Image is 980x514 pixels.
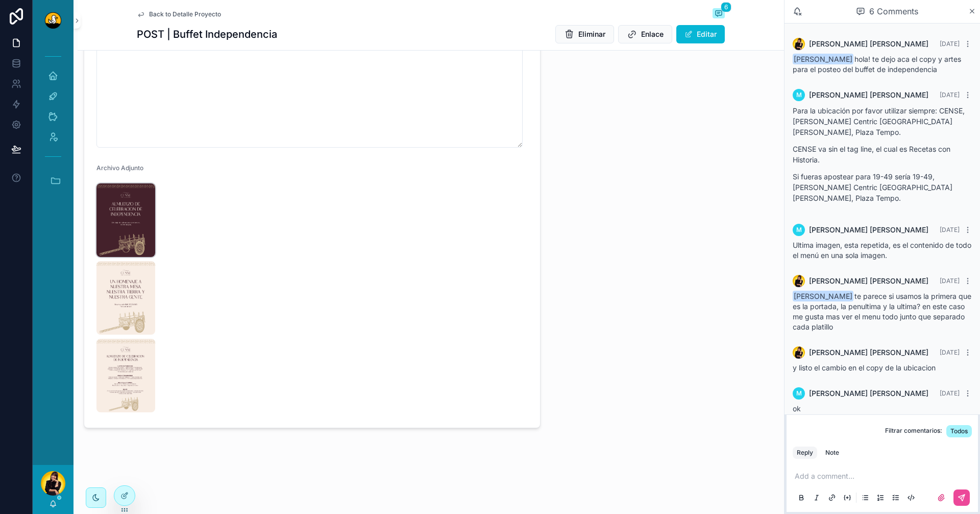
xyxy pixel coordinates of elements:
img: 6.png [96,261,155,335]
span: Filtrar comentarios: [885,427,942,437]
span: [PERSON_NAME] [793,54,853,64]
span: Archivo Adjunto [96,164,143,172]
button: Editar [676,25,725,43]
span: Back to Detalle Proyecto [149,10,221,18]
span: [PERSON_NAME] [PERSON_NAME] [809,388,928,399]
button: Enlace [618,25,672,43]
span: [DATE] [940,277,960,285]
span: [DATE] [940,40,960,48]
span: te parece si usamos la primera que es la portada, la penultima y la ultima? en este caso me gusta... [793,292,971,331]
span: 6 Comments [869,5,918,17]
span: Ultima imagen, esta repetida, es el contenido de todo el menú en una sola imagen. [793,241,971,260]
img: Mensaje-de-Texto.png [96,339,155,412]
span: [PERSON_NAME] [PERSON_NAME] [809,347,928,358]
span: [DATE] [940,389,960,397]
span: [PERSON_NAME] [PERSON_NAME] [809,90,928,100]
button: 6 [713,8,725,20]
div: Note [825,449,839,457]
span: [PERSON_NAME] [PERSON_NAME] [809,276,928,286]
p: Si fueras apostear para 19-49 sería 19-49, [PERSON_NAME] Centric [GEOGRAPHIC_DATA][PERSON_NAME], ... [793,171,972,203]
span: [DATE] [940,226,960,233]
span: M [796,226,802,234]
span: M [796,389,802,398]
h1: POST | Buffet Independencia [137,27,277,41]
img: 1.png [96,183,155,257]
span: [DATE] [940,348,960,356]
span: ok [793,404,801,413]
a: Back to Detalle Proyecto [137,10,221,18]
span: [PERSON_NAME] [PERSON_NAME] [809,225,928,235]
button: Note [821,447,843,459]
span: [DATE] [940,91,960,99]
span: Enlace [641,29,664,39]
span: [PERSON_NAME] [793,291,853,301]
p: CENSE va sin el tag line, el cual es Recetas con Historia. [793,144,972,165]
span: y listo el cambio en el copy de la ubicacion [793,363,936,372]
img: App logo [45,12,61,29]
span: Eliminar [578,29,605,39]
span: 6 [721,2,731,12]
div: scrollable content [33,41,73,209]
span: M [796,91,802,99]
p: Para la ubicación por favor utilizar siempre: CENSE, [PERSON_NAME] Centric [GEOGRAPHIC_DATA][PERS... [793,105,972,137]
span: [PERSON_NAME] [PERSON_NAME] [809,39,928,49]
button: Reply [793,447,817,459]
button: Todos [946,425,972,437]
button: Eliminar [555,25,614,43]
span: hola! te dejo aca el copy y artes para el posteo del buffet de independencia [793,55,961,74]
